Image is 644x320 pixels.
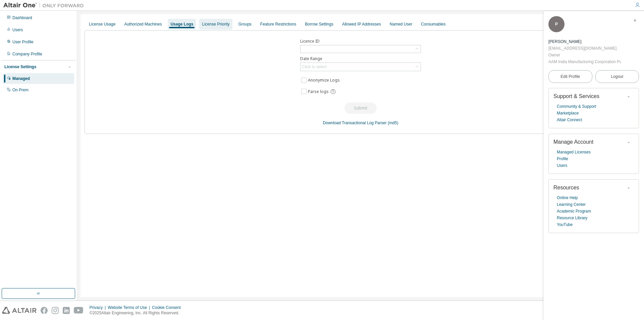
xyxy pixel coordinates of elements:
[421,21,445,27] div: Consumables
[555,22,558,27] span: P
[595,70,639,83] button: Logout
[557,215,587,221] a: Resource Library
[152,305,184,310] div: Cookie Consent
[124,21,162,27] div: Authorized Machines
[3,2,87,9] img: Altair One
[12,39,34,45] div: User Profile
[63,307,70,314] img: linkedin.svg
[300,56,421,61] label: Date Range
[548,45,621,52] div: [EMAIL_ADDRESS][DOMAIN_NAME]
[344,102,377,114] button: Submit
[557,162,567,169] a: Users
[12,15,32,20] div: Dashboard
[90,305,108,310] div: Privacy
[548,58,621,65] div: AAM India Manufacturing Corporation Pvt. Ltd
[553,185,579,190] span: Resources
[41,307,48,314] img: facebook.svg
[238,21,252,27] div: Groups
[557,201,586,208] a: Learning Center
[202,21,229,27] div: License Priority
[557,117,582,123] a: Altair Connect
[557,208,591,215] a: Academic Program
[2,307,37,314] img: altair_logo.svg
[108,305,152,310] div: Website Terms of Use
[305,21,333,27] div: Borrow Settings
[557,103,596,110] a: Community & Support
[548,70,592,83] a: Edit Profile
[4,64,36,70] div: License Settings
[302,64,327,70] div: Click to select
[300,39,421,44] label: Licence ID
[611,73,623,80] span: Logout
[557,155,568,162] a: Profile
[557,149,591,155] a: Managed Licenses
[388,121,398,125] a: (md5)
[548,38,621,45] div: Pankaj Raut
[390,21,412,27] div: Named User
[52,307,59,314] img: instagram.svg
[260,21,296,27] div: Feature Restrictions
[12,76,30,81] div: Managed
[342,21,381,27] div: Allowed IP Addresses
[557,194,578,201] a: Online Help
[12,87,29,93] div: On Prem
[170,21,193,27] div: Usage Logs
[89,21,115,27] div: License Usage
[553,93,599,99] span: Support & Services
[553,139,593,145] span: Manage Account
[308,76,341,84] label: Anonymize Logs
[12,27,23,33] div: Users
[557,110,579,117] a: Marketplace
[548,52,621,58] div: Owner
[308,89,329,94] span: Parse logs
[12,51,42,57] div: Company Profile
[90,310,185,316] p: © 2025 Altair Engineering, Inc. All Rights Reserved.
[557,221,573,228] a: YouTube
[74,307,84,314] img: youtube.svg
[323,121,387,125] a: Download Transactional Log Parser
[560,74,580,79] span: Edit Profile
[301,63,421,71] div: Click to select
